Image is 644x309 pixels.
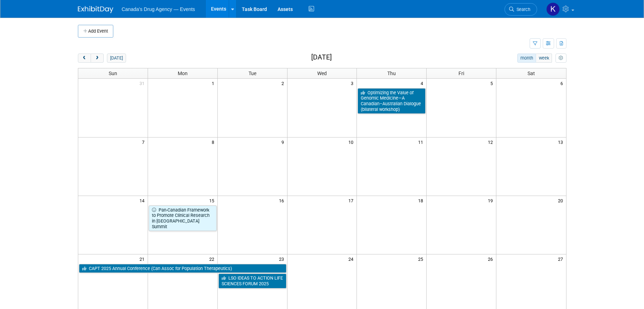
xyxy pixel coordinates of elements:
[78,6,113,13] img: ExhibitDay
[358,88,426,114] a: Optimizing the Value of Genomic Medicine—A Canadian–Australian Dialogue (bilateral workshop)
[487,254,496,263] span: 26
[281,79,287,88] span: 2
[350,79,357,88] span: 3
[559,56,563,61] i: Personalize Calendar
[458,71,464,76] span: Fri
[557,254,566,263] span: 27
[487,137,496,146] span: 12
[249,71,256,76] span: Tue
[528,71,535,76] span: Sat
[107,54,126,63] button: [DATE]
[536,54,552,63] button: week
[218,274,286,288] a: LSO IDEAS TO ACTION LIFE SCIENCES FORUM 2025
[278,196,287,205] span: 16
[505,3,537,16] a: Search
[348,196,357,205] span: 17
[149,206,217,231] a: Pan-Canadian Framework to Promote Clinical Research in [GEOGRAPHIC_DATA] Summit
[417,196,426,205] span: 18
[211,137,217,146] span: 8
[555,54,566,63] button: myCustomButton
[178,71,188,76] span: Mon
[546,2,560,16] img: Kristen Trevisan
[311,54,332,61] h2: [DATE]
[348,137,357,146] span: 10
[139,196,148,205] span: 14
[209,196,217,205] span: 15
[139,254,148,263] span: 21
[557,196,566,205] span: 20
[420,79,426,88] span: 4
[560,79,566,88] span: 6
[109,71,117,76] span: Sun
[139,79,148,88] span: 31
[281,137,287,146] span: 9
[490,79,496,88] span: 5
[209,254,217,263] span: 22
[487,196,496,205] span: 19
[78,25,113,38] button: Add Event
[517,54,536,63] button: month
[78,54,91,63] button: prev
[387,71,396,76] span: Thu
[91,54,104,63] button: next
[141,137,148,146] span: 7
[317,71,327,76] span: Wed
[417,137,426,146] span: 11
[514,7,530,12] span: Search
[348,254,357,263] span: 24
[122,6,195,12] span: Canada's Drug Agency — Events
[79,264,286,273] a: CAPT 2025 Annual Conference (Can Assoc for Population Therapeutics)
[211,79,217,88] span: 1
[417,254,426,263] span: 25
[557,137,566,146] span: 13
[278,254,287,263] span: 23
